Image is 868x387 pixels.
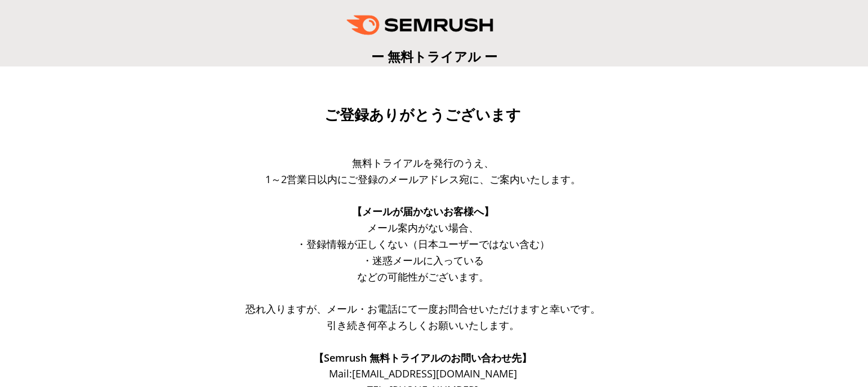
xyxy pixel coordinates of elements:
span: ・迷惑メールに入っている [362,253,484,267]
span: 1～2営業日以内にご登録のメールアドレス宛に、ご案内いたします。 [265,172,581,186]
span: 恐れ入りますが、メール・お電話にて一度お問合せいただけますと幸いです。 [246,302,600,315]
span: ・登録情報が正しくない（日本ユーザーではない含む） [296,237,550,251]
span: ー 無料トライアル ー [371,47,497,65]
span: Mail: [EMAIL_ADDRESS][DOMAIN_NAME] [329,367,517,380]
span: ご登録ありがとうございます [324,106,521,123]
span: 引き続き何卒よろしくお願いいたします。 [327,318,519,332]
span: 【メールが届かないお客様へ】 [352,204,494,218]
span: などの可能性がございます。 [357,270,489,283]
span: 【Semrush 無料トライアルのお問い合わせ先】 [314,351,532,364]
span: メール案内がない場合、 [367,221,479,234]
span: 無料トライアルを発行のうえ、 [352,156,494,170]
